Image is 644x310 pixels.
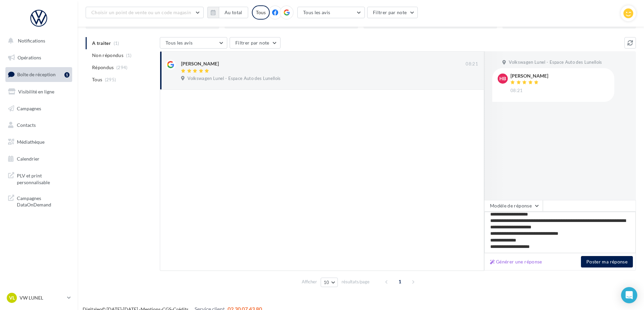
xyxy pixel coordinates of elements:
button: Au total [219,7,248,18]
span: Volkswagen Lunel - Espace Auto des Lunellois [509,59,602,65]
span: Tous les avis [303,9,330,15]
div: Tous [252,5,270,20]
button: Filtrer par note [230,37,281,49]
span: résultats/page [342,279,370,285]
span: Notifications [18,38,45,44]
a: Médiathèque [4,135,74,149]
span: 10 [324,280,329,285]
button: Générer une réponse [487,258,545,266]
span: Choisir un point de vente ou un code magasin [91,9,191,15]
span: (294) [116,65,128,70]
span: Campagnes [17,105,41,111]
button: Notifications [4,34,71,48]
span: PLV et print personnalisable [17,171,69,186]
span: Tous les avis [166,40,193,46]
a: Boîte de réception1 [4,67,74,82]
span: Contacts [17,122,36,128]
span: (295) [105,77,116,82]
span: (1) [126,53,132,58]
span: Médiathèque [17,139,45,145]
span: 1 [394,276,405,287]
span: Boîte de réception [17,72,56,77]
span: VL [9,294,15,301]
span: HB [499,75,506,82]
a: VL VW LUNEL [5,291,72,304]
span: Tous [92,76,102,83]
div: Open Intercom Messenger [621,287,637,303]
a: Campagnes DataOnDemand [4,191,74,211]
span: Non répondus [92,52,123,59]
div: 1 [64,72,69,78]
button: Tous les avis [160,37,227,49]
a: Campagnes [4,102,74,116]
button: Poster ma réponse [581,256,633,267]
button: 10 [321,278,338,287]
span: Opérations [18,55,41,60]
span: Répondus [92,64,114,71]
p: VW LUNEL [20,294,64,301]
button: Choisir un point de vente ou un code magasin [86,7,204,18]
a: PLV et print personnalisable [4,168,74,188]
a: Visibilité en ligne [4,85,74,99]
span: Calendrier [17,156,39,162]
a: Contacts [4,118,74,132]
span: Afficher [302,279,317,285]
button: Filtrer par note [367,7,418,18]
button: Au total [207,7,248,18]
div: [PERSON_NAME] [181,60,219,67]
span: Visibilité en ligne [18,89,54,94]
span: 08:21 [510,88,523,94]
span: Volkswagen Lunel - Espace Auto des Lunellois [187,76,281,82]
div: [PERSON_NAME] [510,74,548,78]
a: Opérations [4,51,74,65]
a: Calendrier [4,152,74,166]
button: Tous les avis [297,7,365,18]
button: Modèle de réponse [484,200,543,212]
span: Campagnes DataOnDemand [17,194,69,208]
span: 08:21 [466,61,478,67]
